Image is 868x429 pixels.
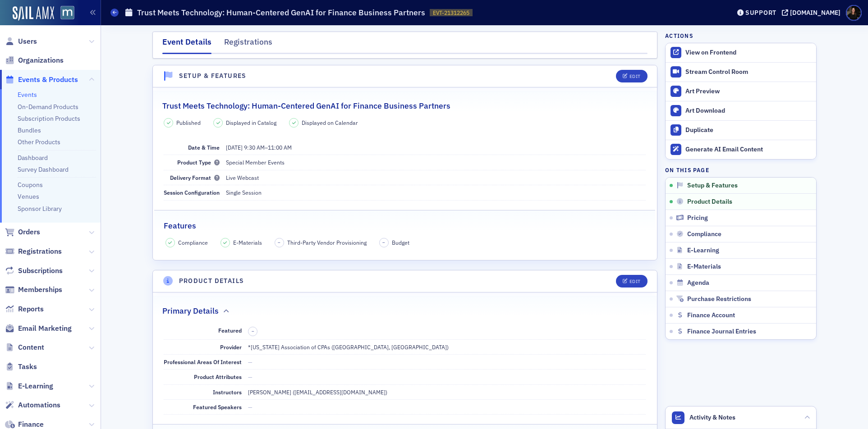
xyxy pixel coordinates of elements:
a: Subscriptions [5,266,63,276]
a: Venues [18,192,39,201]
button: Edit [616,275,647,288]
span: Memberships [18,285,62,295]
span: Setup & Features [687,182,738,190]
div: Stream Control Room [685,68,812,76]
h1: Trust Meets Technology: Human-Centered GenAI for Finance Business Partners [137,7,425,18]
span: Date & Time [188,144,220,151]
span: Registrations [18,246,62,256]
a: Reports [5,304,44,314]
span: – [382,239,385,246]
div: Edit [629,74,641,79]
span: Automations [18,400,60,410]
span: Session Configuration [164,189,220,196]
span: E-Learning [687,246,719,255]
a: Subscription Products [18,114,80,123]
span: – [252,328,254,334]
a: Organizations [5,55,64,65]
span: — [248,358,253,365]
img: SailAMX [60,6,74,20]
a: Coupons [18,181,43,189]
span: Reports [18,304,44,314]
span: Email Marketing [18,324,72,333]
a: Tasks [5,362,37,372]
h2: Primary Details [162,305,219,317]
span: Finance Journal Entries [687,328,756,336]
div: Edit [629,279,641,284]
span: Agenda [687,279,709,287]
a: Survey Dashboard [18,165,69,173]
a: Content [5,342,44,352]
span: Orders [18,227,40,237]
span: Profile [846,5,862,21]
img: SailAMX [13,6,54,21]
span: E-Materials [687,263,721,271]
h4: On this page [665,166,817,174]
button: Generate AI Email Content [666,140,816,159]
span: Budget [392,238,409,246]
div: Art Download [685,107,812,115]
span: EVT-21312265 [433,9,469,17]
span: Compliance [687,230,721,238]
button: Duplicate [666,120,816,140]
span: Displayed in Catalog [226,119,276,127]
div: Generate AI Email Content [685,146,812,154]
h4: Setup & Features [179,71,247,81]
span: Provider [220,343,242,351]
span: – [278,239,280,246]
span: Events & Products [18,75,78,85]
span: Compliance [178,238,208,246]
span: Activity & Notes [689,413,735,422]
span: Delivery Format [170,174,220,181]
div: Event Details [162,36,211,54]
span: Single Session [226,189,262,196]
span: Product Attributes [194,373,242,380]
div: Art Preview [685,87,812,96]
span: Featured Speakers [193,403,242,411]
span: E-Materials [233,238,262,246]
a: Bundles [18,126,41,134]
a: Email Marketing [5,324,72,333]
span: Pricing [687,214,708,222]
div: [PERSON_NAME] ([EMAIL_ADDRESS][DOMAIN_NAME]) [248,388,387,396]
a: Events & Products [5,75,78,85]
span: [DATE] [226,144,243,151]
span: Product Details [687,198,732,206]
span: Content [18,342,44,352]
a: View on Frontend [666,43,816,62]
h2: Trust Meets Technology: Human-Centered GenAI for Finance Business Partners [162,100,450,112]
div: Duplicate [685,126,812,134]
h2: Features [164,220,196,232]
a: Registrations [5,246,62,256]
span: Instructors [213,388,242,396]
a: Other Products [18,138,60,146]
time: 9:30 AM [244,144,265,151]
a: Users [5,37,37,46]
span: – [226,144,292,151]
span: Displayed on Calendar [302,119,358,127]
span: Users [18,37,37,46]
div: View on Frontend [685,49,812,57]
a: Stream Control Room [666,63,816,82]
span: Purchase Restrictions [687,295,751,303]
span: Live Webcast [226,174,259,181]
a: Art Preview [666,82,816,101]
span: — [248,403,253,411]
a: On-Demand Products [18,103,78,111]
a: View Homepage [54,6,74,21]
div: Registrations [224,36,272,53]
a: Automations [5,400,60,410]
span: Tasks [18,362,37,372]
span: Professional Areas Of Interest [164,358,242,365]
a: Events [18,91,37,99]
time: 11:00 AM [268,144,292,151]
a: Art Download [666,101,816,120]
a: E-Learning [5,381,53,391]
span: — [248,373,253,380]
span: E-Learning [18,381,53,391]
a: Dashboard [18,154,48,162]
span: Special Member Events [226,159,285,166]
a: Orders [5,227,40,237]
span: Published [176,119,201,127]
a: Memberships [5,285,62,295]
